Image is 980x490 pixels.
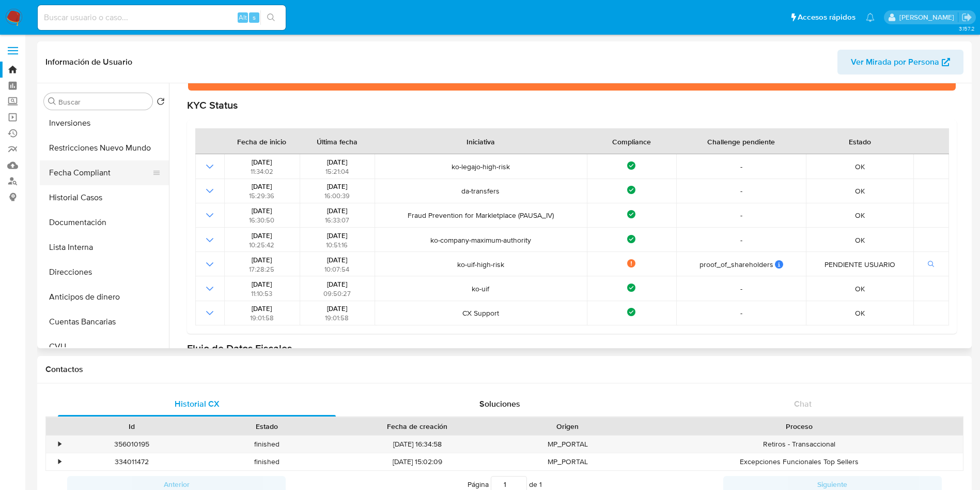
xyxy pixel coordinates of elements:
[866,13,875,22] a: Notificaciones
[64,436,199,453] div: 356010195
[175,398,220,410] span: Historial CX
[71,421,192,432] div: Id
[40,111,169,136] button: Inversiones
[199,436,335,453] div: finished
[207,421,328,432] div: Estado
[253,12,256,22] span: s
[40,185,169,210] button: Historial Casos
[40,260,169,285] button: Direcciones
[635,453,963,470] div: Excepciones Funcionales Top Sellers
[851,50,939,75] span: Ver Mirada por Persona
[48,97,56,106] button: Buscar
[507,421,628,432] div: Origen
[342,421,493,432] div: Fecha de creación
[479,398,520,410] span: Soluciones
[40,160,161,185] button: Fecha Compliant
[40,334,169,359] button: CVU
[58,439,61,449] div: •
[58,457,61,467] div: •
[961,12,972,23] a: Salir
[500,453,635,470] div: MP_PORTAL
[40,309,169,334] button: Cuentas Bancarias
[40,235,169,260] button: Lista Interna
[500,436,635,453] div: MP_PORTAL
[40,285,169,309] button: Anticipos de dinero
[899,12,958,22] p: andres.vilosio@mercadolibre.com
[335,436,500,453] div: [DATE] 16:34:58
[40,210,169,235] button: Documentación
[798,12,855,23] span: Accesos rápidos
[40,136,169,160] button: Restricciones Nuevo Mundo
[239,12,247,22] span: Alt
[539,479,542,489] span: 1
[643,421,956,432] div: Proceso
[794,398,812,410] span: Chat
[635,436,963,453] div: Retiros - Transaccional
[38,11,286,24] input: Buscar usuario o caso...
[45,364,963,375] h1: Contactos
[260,10,282,25] button: search-icon
[335,453,500,470] div: [DATE] 15:02:09
[45,57,132,67] h1: Información de Usuario
[837,50,963,75] button: Ver Mirada por Persona
[157,97,165,109] button: Volver al orden por defecto
[64,453,199,470] div: 334011472
[199,453,335,470] div: finished
[58,97,148,107] input: Buscar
